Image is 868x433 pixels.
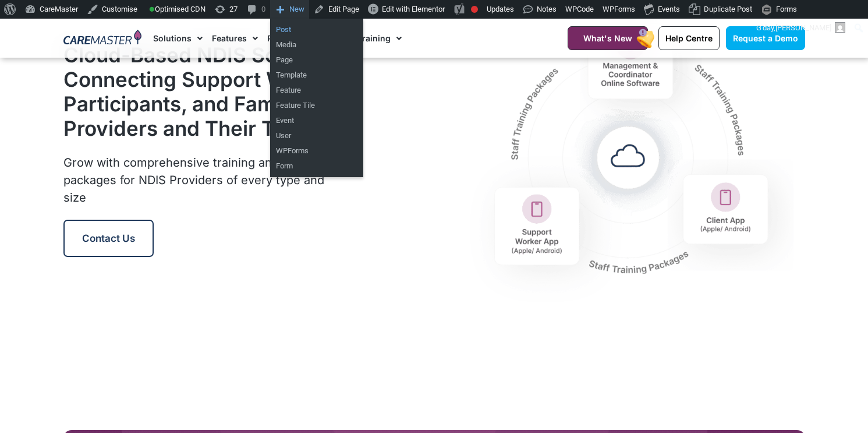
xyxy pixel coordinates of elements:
[153,19,538,58] nav: Menu
[212,19,258,58] a: Features
[270,143,363,159] a: WPForms
[752,19,850,37] a: G'day,
[63,156,345,205] span: Grow with comprehensive training and onboarding packages for NDIS Providers of every type and size
[270,52,363,68] a: Page
[63,220,154,257] a: Contact Us
[726,26,805,50] a: Request a Demo
[270,113,363,128] a: Event
[270,98,363,113] a: Feature Tile
[658,26,720,50] a: Help Centre
[270,68,363,83] a: Template
[270,22,363,37] a: Post
[153,19,203,58] a: Solutions
[270,159,363,174] a: Form
[82,233,135,244] span: Contact Us
[568,26,648,50] a: What's New
[733,33,798,43] span: Request a Demo
[63,43,363,140] h2: Cloud-Based NDIS Software Connecting Support Workers, Participants, and Families with Providers a...
[270,37,363,52] a: Media
[267,19,296,58] a: Pricing
[270,83,363,98] a: Feature
[63,30,142,47] img: CareMaster Logo
[270,128,363,143] a: User
[665,33,713,43] span: Help Centre
[270,19,363,177] ul: New
[471,6,478,13] div: Focus keyphrase not set
[382,5,445,13] span: Edit with Elementor
[775,23,831,32] span: [PERSON_NAME]
[583,33,632,43] span: What's New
